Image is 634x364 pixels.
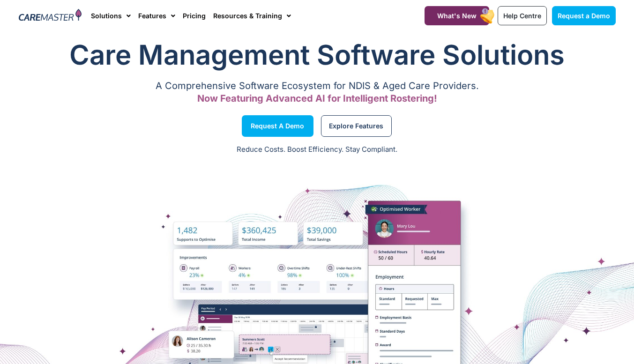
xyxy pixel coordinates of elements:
[6,144,628,155] p: Reduce Costs. Boost Efficiency. Stay Compliant.
[552,6,616,25] a: Request a Demo
[498,6,547,25] a: Help Centre
[437,12,477,20] span: What's New
[503,12,541,20] span: Help Centre
[558,12,610,20] span: Request a Demo
[197,93,437,104] span: Now Featuring Advanced AI for Intelligent Rostering!
[19,83,616,89] p: A Comprehensive Software Ecosystem for NDIS & Aged Care Providers.
[425,6,489,25] a: What's New
[329,124,383,128] span: Explore Features
[251,124,304,128] span: Request a Demo
[19,9,82,23] img: CareMaster Logo
[19,36,616,74] h1: Care Management Software Solutions
[242,115,313,137] a: Request a Demo
[321,115,392,137] a: Explore Features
